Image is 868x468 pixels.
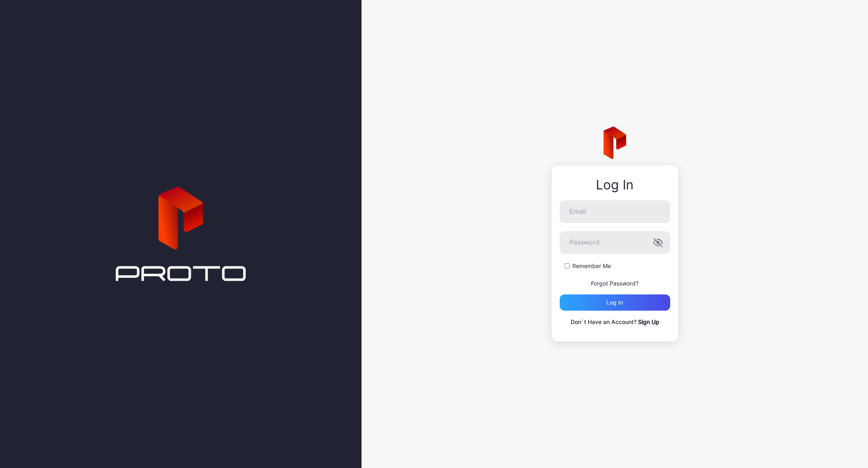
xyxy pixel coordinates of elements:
input: Email [560,200,670,223]
p: Don`t Have an Account? [560,317,670,327]
button: Log in [560,294,670,311]
div: Log in [606,299,623,306]
button: Password [653,238,663,247]
a: Forgot Password? [591,280,639,287]
label: Remember Me [572,262,611,270]
input: Password [560,231,670,254]
a: Sign Up [638,318,659,325]
div: Log In [560,178,670,192]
